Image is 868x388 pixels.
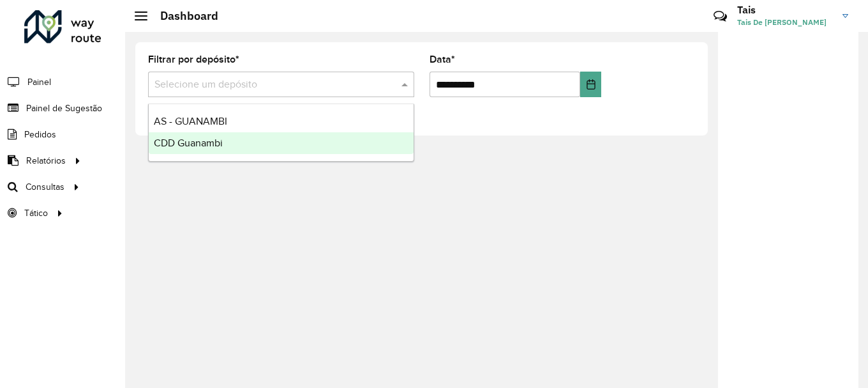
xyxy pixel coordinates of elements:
[707,3,734,30] a: Contato Rápido
[737,17,833,28] span: Tais De [PERSON_NAME]
[430,52,455,67] label: Data
[580,72,601,97] button: Choose Date
[147,9,218,23] h2: Dashboard
[154,116,227,127] span: AS - GUANAMBI
[24,206,48,220] span: Tático
[26,154,66,167] span: Relatórios
[154,137,223,148] span: CDD Guanambi
[27,75,51,89] span: Painel
[148,104,414,162] ng-dropdown-panel: Options list
[737,4,833,16] h3: Tais
[26,102,102,115] span: Painel de Sugestão
[148,52,239,67] label: Filtrar por depósito
[26,180,64,194] span: Consultas
[24,128,56,141] span: Pedidos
